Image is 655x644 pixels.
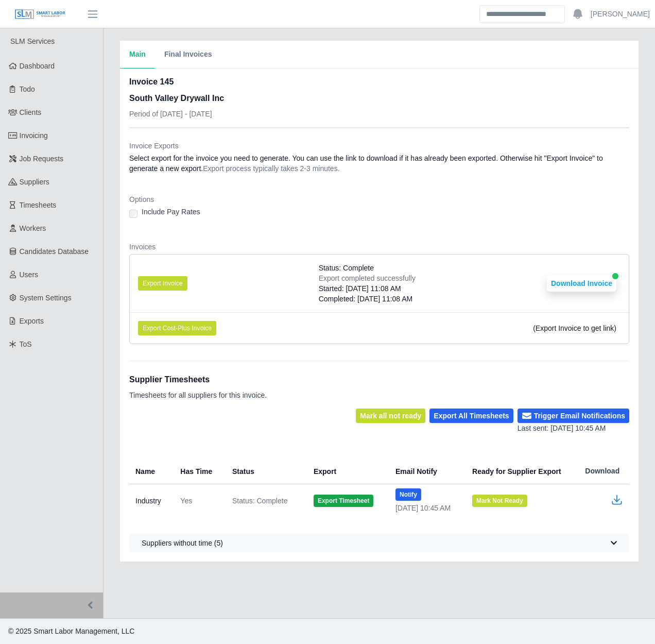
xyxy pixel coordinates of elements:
[129,390,267,400] p: Timesheets for all suppliers for this invoice.
[464,459,577,484] th: Ready for Supplier Export
[20,178,49,186] span: Suppliers
[129,534,629,552] button: Suppliers without time (5)
[129,374,267,386] h1: Supplier Timesheets
[429,409,513,423] button: Export All Timesheets
[20,294,72,302] span: System Settings
[20,224,46,232] span: Workers
[395,488,421,501] button: Notify
[8,627,134,635] span: © 2025 Smart Labor Management, LLC
[20,340,32,348] span: ToS
[319,294,416,304] div: Completed: [DATE] 11:08 AM
[577,459,629,484] th: Download
[129,109,224,119] p: Period of [DATE] - [DATE]
[20,62,55,70] span: Dashboard
[20,85,35,93] span: Todo
[172,459,224,484] th: Has Time
[387,459,464,484] th: Email Notify
[142,207,200,217] label: Include Pay Rates
[138,276,187,291] button: Export Invoice
[547,279,616,287] a: Download Invoice
[129,153,629,174] dd: Select export for the invoice you need to generate. You can use the link to download if it has al...
[518,423,629,434] div: Last sent: [DATE] 10:45 AM
[129,242,629,252] dt: Invoices
[20,201,57,209] span: Timesheets
[172,484,224,518] td: Yes
[356,409,425,423] button: Mark all not ready
[155,41,221,69] button: Final Invoices
[129,194,629,205] dt: Options
[319,263,374,273] span: Status: Complete
[20,108,42,116] span: Clients
[10,37,55,45] span: SLM Services
[305,459,387,484] th: Export
[129,76,224,88] h2: Invoice 145
[232,496,287,506] span: Status: Complete
[20,131,48,140] span: Invoicing
[138,321,216,335] button: Export Cost-Plus Invoice
[129,484,172,518] td: Industry
[120,41,155,69] button: Main
[129,141,629,151] dt: Invoice Exports
[319,283,416,294] div: Started: [DATE] 11:08 AM
[20,270,39,279] span: Users
[203,164,339,173] span: Export process typically takes 2-3 minutes.
[14,9,66,20] img: SLM Logo
[395,503,456,513] div: [DATE] 10:45 AM
[472,495,527,507] button: Mark Not Ready
[129,92,224,105] h3: South Valley Drywall Inc
[224,459,305,484] th: Status
[319,273,416,283] div: Export completed successfully
[591,9,650,20] a: [PERSON_NAME]
[547,275,616,292] button: Download Invoice
[533,324,616,332] span: (Export Invoice to get link)
[518,409,629,423] button: Trigger Email Notifications
[129,459,172,484] th: Name
[20,317,44,325] span: Exports
[479,5,565,23] input: Search
[314,495,373,507] button: Export Timesheet
[142,538,223,548] span: Suppliers without time (5)
[20,247,89,256] span: Candidates Database
[20,155,64,163] span: Job Requests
